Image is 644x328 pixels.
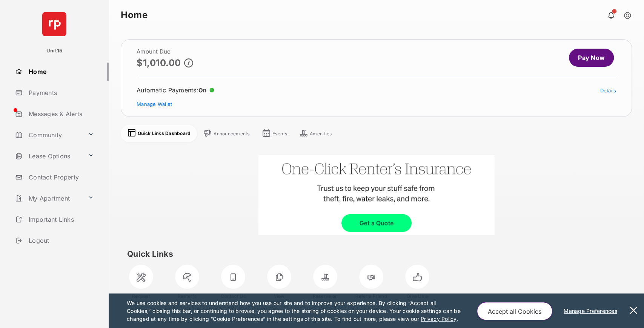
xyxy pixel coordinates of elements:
a: Announcements [203,129,249,139]
div: Quick Links Dashboard [138,130,191,136]
a: Reserve an Amenity [304,262,347,308]
a: Give Us a Review [396,262,439,308]
button: Accept all Cookies [477,302,552,320]
a: Renter's Insurance [166,262,209,308]
a: Contact Us [212,262,255,302]
p: We use cookies and services to understand how you use our site and to improve your experience. By... [127,299,461,323]
div: Automatic Payments : [137,86,214,94]
div: Announcements [214,131,249,137]
a: Important Links [12,210,97,228]
a: My Apartment [12,189,85,207]
a: Logout [12,231,109,250]
a: Community [12,126,85,144]
u: Manage Preferences [564,308,620,314]
p: $1,010.00 [137,58,181,68]
a: Refer a Friend [350,262,393,302]
img: svg+xml;base64,PHN2ZyB4bWxucz0iaHR0cDovL3d3dy53My5vcmcvMjAwMC9zdmciIHdpZHRoPSI2NCIgaGVpZ2h0PSI2NC... [42,12,66,36]
a: Contact Property [12,168,109,186]
a: Lease Options [12,147,85,165]
h2: Amount Due [137,49,193,55]
a: Payments [12,84,109,102]
u: Privacy Policy [421,316,456,322]
a: Messages & Alerts [12,105,109,123]
a: View Documents [258,262,301,308]
div: Amenities [310,131,332,137]
a: Home [12,63,109,81]
p: Unit15 [46,47,63,55]
a: Request Maintenance [120,262,163,308]
strong: Quick Links [127,249,173,259]
a: Manage Wallet [137,101,172,107]
a: Amenities [299,129,332,139]
img: Advertisment [258,155,495,235]
a: Details [600,87,616,93]
div: Events [272,131,287,137]
span: On [198,87,207,94]
a: Quick Links Dashboard [127,128,191,139]
strong: Home [121,11,148,20]
a: Events [262,129,287,139]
